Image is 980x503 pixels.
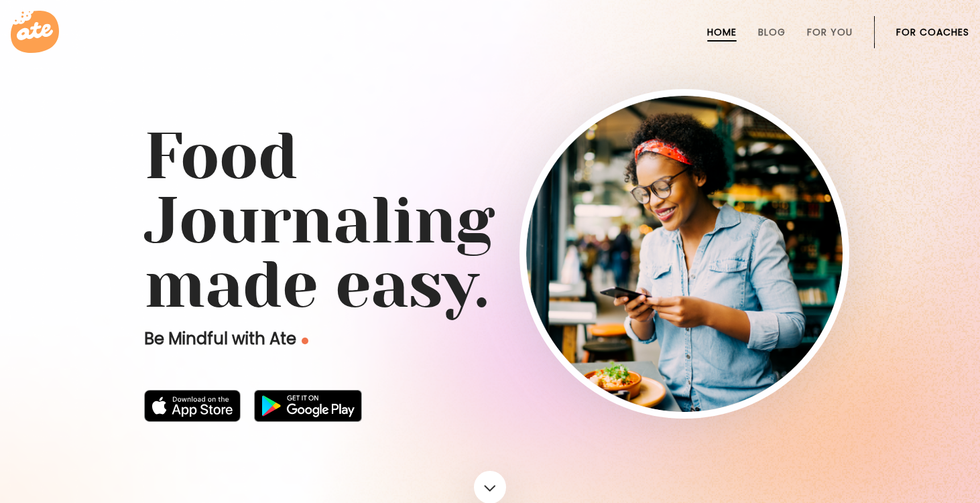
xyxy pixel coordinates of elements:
[807,27,853,38] a: For You
[707,27,737,38] a: Home
[144,390,241,422] img: badge-download-apple.svg
[144,125,836,317] h1: Food Journaling made easy.
[254,390,362,422] img: badge-download-google.png
[896,27,969,38] a: For Coaches
[526,96,843,412] img: home-hero-img-rounded.png
[758,27,786,38] a: Blog
[144,328,519,350] p: Be Mindful with Ate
